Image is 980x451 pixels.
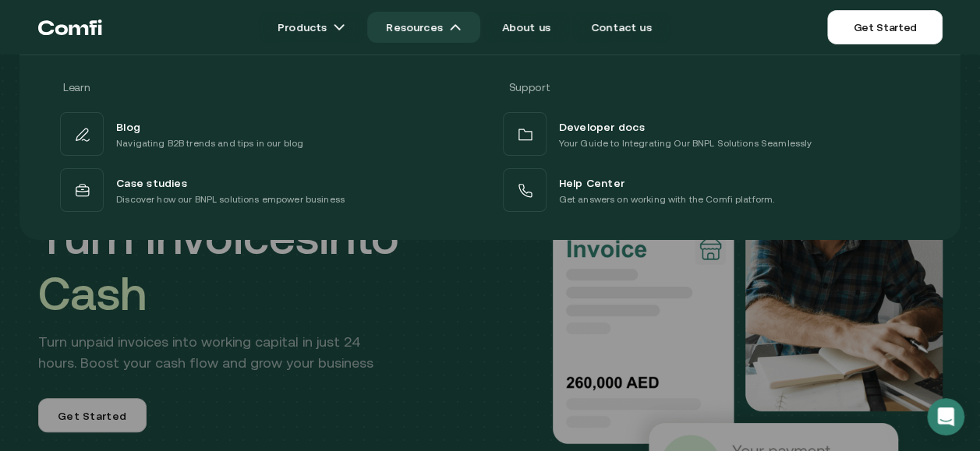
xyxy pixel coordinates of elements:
span: Case studies [116,173,187,192]
p: Your Guide to Integrating Our BNPL Solutions Seamlessly [559,136,812,151]
span: Support [509,81,550,93]
span: Developer docs [559,117,645,136]
span: Blog [116,117,140,136]
a: Productsarrow icons [259,12,364,43]
iframe: Intercom live chat [927,398,964,435]
p: Get answers on working with the Comfi platform. [559,192,775,207]
a: Return to the top of the Comfi home page [38,4,102,51]
p: Navigating B2B trends and tips in our blog [116,136,303,151]
a: BlogNavigating B2B trends and tips in our blog [57,109,480,159]
img: arrow icons [333,21,345,33]
a: Get Started [827,10,942,44]
img: arrow icons [449,21,462,33]
span: Learn [63,81,90,93]
a: Developer docsYour Guide to Integrating Our BNPL Solutions Seamlessly [500,109,923,159]
a: Help CenterGet answers on working with the Comfi platform. [500,165,923,215]
a: Case studiesDiscover how our BNPL solutions empower business [57,165,480,215]
a: About us [483,12,569,43]
p: Discover how our BNPL solutions empower business [116,192,345,207]
a: Contact us [572,12,670,43]
a: Resourcesarrow icons [367,12,479,43]
span: Help Center [559,173,624,192]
